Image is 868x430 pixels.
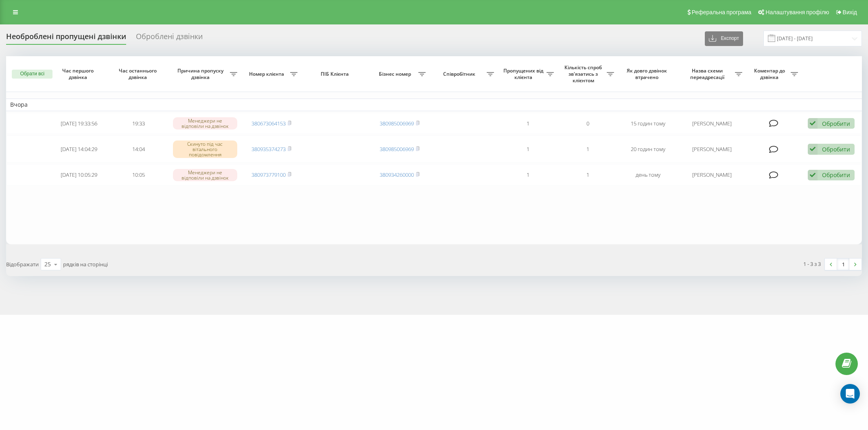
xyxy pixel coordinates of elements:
[618,136,678,162] td: 20 годин тому
[498,164,558,186] td: 1
[750,68,791,80] span: Коментар до дзвінка
[44,260,51,268] div: 25
[173,140,237,158] div: Скинуто під час вітального повідомлення
[822,120,850,127] div: Обробити
[558,136,618,162] td: 1
[136,32,203,45] div: Оброблені дзвінки
[678,113,746,134] td: [PERSON_NAME]
[434,71,487,77] span: Співробітник
[6,261,39,268] span: Відображати
[6,99,862,111] td: Вчора
[49,113,109,134] td: [DATE] 19:33:56
[837,259,849,270] a: 1
[803,260,821,268] div: 1 - 3 з 3
[678,164,746,186] td: [PERSON_NAME]
[56,68,102,80] span: Час першого дзвінка
[498,136,558,162] td: 1
[562,64,606,83] span: Кількість спроб зв'язатись з клієнтом
[173,117,237,129] div: Менеджери не відповіли на дзвінок
[116,68,162,80] span: Час останнього дзвінка
[765,9,829,15] span: Налаштування профілю
[173,68,230,80] span: Причина пропуску дзвінка
[109,113,168,134] td: 19:33
[245,71,290,77] span: Номер клієнта
[251,120,286,127] a: 380673064153
[822,171,850,179] div: Обробити
[109,164,168,186] td: 10:05
[692,9,752,15] span: Реферальна програма
[822,145,850,153] div: Обробити
[843,9,857,15] span: Вихід
[12,70,52,79] button: Обрати всі
[840,384,860,404] div: Open Intercom Messenger
[49,164,109,186] td: [DATE] 10:05:29
[625,68,671,80] span: Як довго дзвінок втрачено
[109,136,168,162] td: 14:04
[173,169,237,181] div: Менеджери не відповіли на дзвінок
[63,261,108,268] span: рядків на сторінці
[558,164,618,186] td: 1
[618,164,678,186] td: день тому
[251,145,286,153] a: 380935374273
[502,68,547,80] span: Пропущених від клієнта
[374,71,418,77] span: Бізнес номер
[380,120,414,127] a: 380985006969
[380,171,414,178] a: 380934260000
[49,136,109,162] td: [DATE] 14:04:29
[558,113,618,134] td: 0
[251,171,286,178] a: 380973779100
[380,145,414,153] a: 380985006969
[618,113,678,134] td: 15 годин тому
[498,113,558,134] td: 1
[705,31,743,46] button: Експорт
[682,68,735,80] span: Назва схеми переадресації
[6,32,126,45] div: Необроблені пропущені дзвінки
[678,136,746,162] td: [PERSON_NAME]
[308,71,363,77] span: ПІБ Клієнта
